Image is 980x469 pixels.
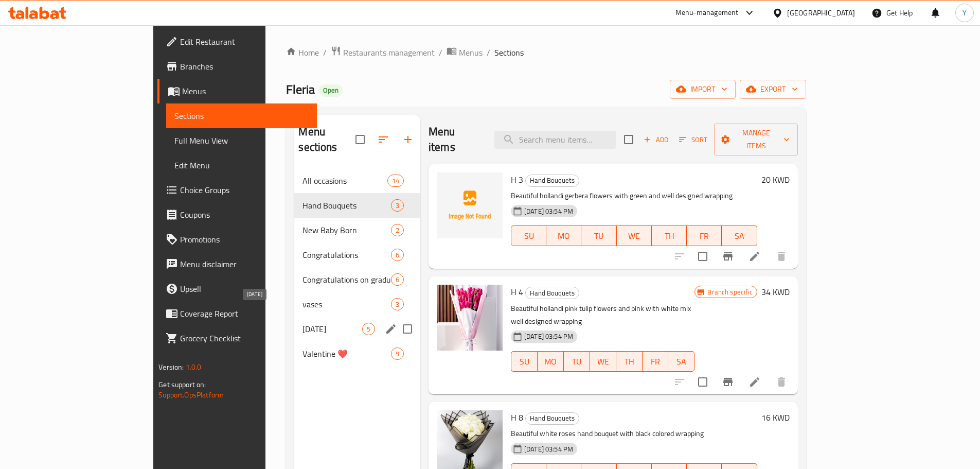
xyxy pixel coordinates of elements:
[643,351,669,372] button: FR
[157,276,317,301] a: Upsell
[691,229,718,244] span: FR
[343,46,435,59] span: Restaurants management
[323,46,327,59] li: /
[302,348,390,360] span: Valentine ❤️
[722,127,789,152] span: Manage items
[158,360,184,374] span: Version:
[761,285,790,299] h6: 34 KWD
[391,201,403,211] span: 3
[670,80,736,99] button: import
[716,370,740,394] button: Branch-specific-item
[391,349,403,359] span: 9
[166,128,317,153] a: Full Menu View
[749,376,761,388] a: Edit menu item
[526,412,579,424] span: Hand Bouquets
[526,287,579,299] span: Hand Bouquets
[387,175,404,187] div: items
[319,86,343,95] span: Open
[294,317,420,341] div: [DATE]5edit
[769,244,794,269] button: delete
[722,225,757,246] button: SA
[319,84,343,97] div: Open
[546,225,581,246] button: MO
[388,176,403,186] span: 14
[294,193,420,218] div: Hand Bouquets3
[362,323,375,335] div: items
[186,360,202,374] span: 1.0.0
[568,354,586,369] span: TU
[581,225,616,246] button: TU
[642,134,670,146] span: Add
[487,46,490,59] li: /
[180,209,309,221] span: Coupons
[652,225,687,246] button: TH
[391,275,403,285] span: 6
[515,229,542,244] span: SU
[749,250,761,263] a: Edit menu item
[447,46,483,59] a: Menus
[511,172,523,187] span: H 3
[331,46,435,59] a: Restaurants management
[459,46,483,59] span: Menus
[437,172,503,238] img: H 3
[180,184,309,196] span: Choice Groups
[157,252,317,276] a: Menu disclaimer
[526,175,579,186] span: Hand Bouquets
[302,298,390,310] span: vases
[616,351,643,372] button: TH
[525,175,579,187] div: Hand Bouquets
[391,273,404,286] div: items
[620,354,638,369] span: TH
[294,242,420,267] div: Congratulations6
[180,307,309,320] span: Coverage Report
[157,54,317,79] a: Branches
[617,225,652,246] button: WE
[294,168,420,193] div: All occasions14
[391,225,403,235] span: 2
[166,153,317,178] a: Edit Menu
[180,283,309,295] span: Upsell
[157,301,317,326] a: Coverage Report
[787,7,855,19] div: [GEOGRAPHIC_DATA]
[157,202,317,227] a: Coupons
[525,412,579,425] div: Hand Bouquets
[391,348,404,360] div: items
[180,60,309,73] span: Branches
[621,229,648,244] span: WE
[294,292,420,317] div: vases3
[511,284,523,300] span: H 4
[692,371,714,393] span: Select to update
[302,249,390,261] span: Congratulations
[511,189,757,202] p: Beautiful hollandi gerbera flowers with green and well designed wrapping
[511,302,694,328] p: Beautiful hollandi pink tulip flowers and pink with white mix well designed wrapping
[157,326,317,351] a: Grocery Checklist
[302,224,390,236] span: New Baby Born
[656,229,683,244] span: TH
[294,218,420,242] div: New Baby Born2
[371,127,396,152] span: Sort sections
[740,80,806,99] button: export
[294,267,420,292] div: Congratulations on graduation6
[157,227,317,252] a: Promotions
[679,134,707,146] span: Sort
[391,199,404,212] div: items
[157,29,317,54] a: Edit Restaurant
[639,132,672,148] span: Add item
[429,124,483,155] h2: Menu items
[511,225,546,246] button: SU
[286,46,806,59] nav: breadcrumb
[590,351,616,372] button: WE
[594,354,612,369] span: WE
[714,124,797,155] button: Manage items
[302,273,390,286] span: Congratulations on graduation
[174,110,309,122] span: Sections
[668,351,694,372] button: SA
[494,131,616,149] input: search
[157,79,317,103] a: Menus
[494,46,524,59] span: Sections
[437,285,503,351] img: H 4
[672,354,690,369] span: SA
